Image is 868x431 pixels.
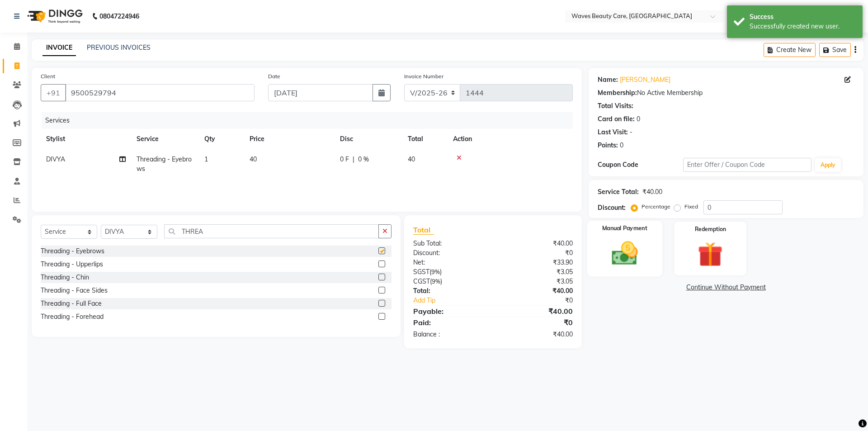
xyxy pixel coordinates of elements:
span: 1 [204,155,208,163]
th: Action [448,129,573,149]
div: ( ) [406,277,493,286]
div: ₹40.00 [493,239,579,248]
span: 9% [432,278,440,285]
div: ₹3.05 [493,277,579,286]
label: Manual Payment [602,224,647,233]
input: Enter Offer / Coupon Code [683,158,811,172]
img: _cash.svg [604,238,646,268]
span: 40 [408,155,415,163]
div: Service Total: [598,187,639,197]
th: Price [244,129,335,149]
label: Fixed [684,203,698,211]
span: 40 [250,155,257,163]
button: Create New [764,43,816,57]
div: Sub Total: [406,239,493,248]
div: ₹3.05 [493,267,579,277]
div: ₹0 [507,296,579,305]
label: Invoice Number [404,72,443,81]
label: Date [268,72,280,81]
div: Threading - Face Sides [41,286,108,295]
th: Total [402,129,448,149]
th: Qty [199,129,244,149]
div: Threading - Forehead [41,312,104,322]
div: Threading - Upperlips [41,260,103,269]
span: CGST [413,277,430,285]
a: PREVIOUS INVOICES [87,43,151,52]
div: Threading - Chin [41,273,89,282]
div: ₹40.00 [642,187,662,197]
th: Service [131,129,199,149]
div: ₹0 [493,317,579,328]
div: ₹33.90 [493,258,579,267]
span: Total [413,225,434,235]
div: Successfully created new user. [750,22,856,31]
span: 0 % [358,155,369,164]
span: DIVYA [46,155,65,163]
img: logo [23,4,85,29]
span: 0 F [340,155,349,164]
div: Membership: [598,88,637,98]
a: Continue Without Payment [590,283,862,292]
div: Card on file: [598,114,635,124]
div: 0 [620,141,623,150]
div: ₹0 [493,248,579,258]
div: Threading - Eyebrows [41,246,104,256]
label: Percentage [642,203,670,211]
div: ₹40.00 [493,306,579,317]
img: _gift.svg [690,239,731,270]
div: ₹40.00 [493,286,579,296]
input: Search or Scan [164,224,379,238]
div: Name: [598,75,618,85]
div: Paid: [406,317,493,328]
div: Coupon Code [598,160,683,170]
span: Threading - Eyebrows [137,155,192,173]
div: Threading - Full Face [41,299,102,308]
div: Total: [406,286,493,296]
div: Discount: [406,248,493,258]
div: Payable: [406,306,493,317]
th: Disc [335,129,402,149]
div: Balance : [406,330,493,339]
th: Stylist [41,129,131,149]
b: 08047224946 [99,4,139,29]
label: Client [41,72,55,81]
span: | [353,155,354,164]
div: - [630,128,632,137]
a: [PERSON_NAME] [620,75,670,85]
div: Total Visits: [598,101,633,111]
span: 9% [431,268,440,275]
div: Success [750,12,856,22]
div: Last Visit: [598,128,628,137]
div: Services [42,112,580,129]
div: Points: [598,141,618,150]
div: ₹40.00 [493,330,579,339]
label: Redemption [695,225,726,233]
div: Net: [406,258,493,267]
div: ( ) [406,267,493,277]
button: Save [819,43,851,57]
a: INVOICE [42,40,76,56]
input: Search by Name/Mobile/Email/Code [65,84,255,101]
span: SGST [413,268,429,276]
button: Apply [815,158,841,172]
div: Discount: [598,203,626,213]
div: No Active Membership [598,88,854,98]
a: Add Tip [406,296,507,305]
div: 0 [637,114,640,124]
button: +91 [41,84,66,101]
